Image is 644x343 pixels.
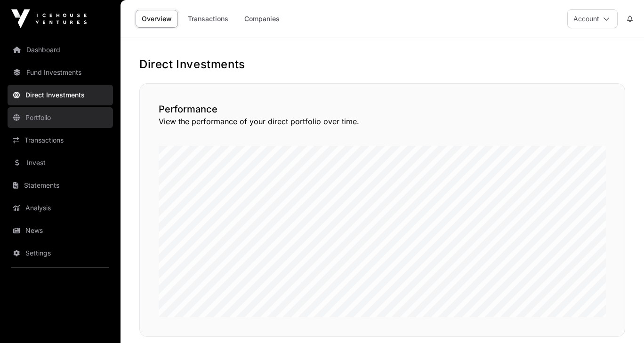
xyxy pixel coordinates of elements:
a: Dashboard [8,40,113,60]
h1: Direct Investments [139,57,625,72]
a: Overview [136,10,178,28]
img: Icehouse Ventures Logo [11,9,87,28]
iframe: Chat Widget [597,298,644,343]
a: Companies [238,10,286,28]
a: Direct Investments [8,85,113,105]
h2: Performance [159,103,606,116]
a: Fund Investments [8,62,113,83]
a: Invest [8,152,113,173]
a: News [8,220,113,241]
button: Account [567,9,618,28]
a: Transactions [182,10,234,28]
a: Statements [8,175,113,196]
a: Transactions [8,130,113,151]
p: View the performance of your direct portfolio over time. [159,116,606,127]
a: Settings [8,243,113,263]
a: Portfolio [8,107,113,128]
a: Analysis [8,198,113,218]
